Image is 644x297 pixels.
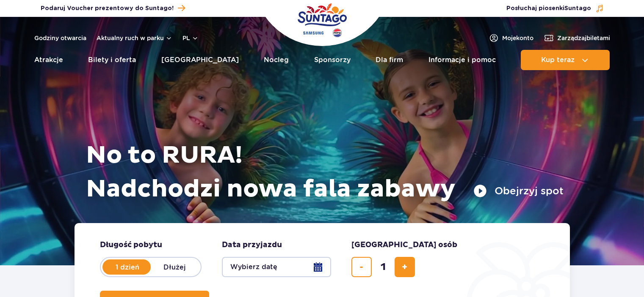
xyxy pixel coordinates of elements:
button: Wybierz datę [222,257,331,277]
span: [GEOGRAPHIC_DATA] osób [351,240,457,250]
input: liczba biletów [373,257,393,277]
button: Posłuchaj piosenkiSuntago [506,4,604,13]
span: Posłuchaj piosenki [506,4,591,13]
button: usuń bilet [351,257,372,277]
a: Podaruj Voucher prezentowy do Suntago! [41,3,185,14]
button: Obejrzyj spot [473,184,564,198]
button: dodaj bilet [395,257,415,277]
a: Atrakcje [34,50,63,70]
h1: No to RURA! Nadchodzi nowa fala zabawy [86,139,564,206]
span: Suntago [564,5,591,11]
span: Zarządzaj biletami [557,34,610,42]
a: Godziny otwarcia [34,34,86,42]
a: Dla firm [376,50,403,70]
label: Dłużej [151,258,199,276]
button: Aktualny ruch w parku [97,35,172,41]
a: Mojekonto [489,33,533,43]
span: Moje konto [502,34,533,42]
a: Bilety i oferta [88,50,136,70]
span: Podaruj Voucher prezentowy do Suntago! [41,4,174,13]
a: Zarządzajbiletami [544,33,610,43]
span: Długość pobytu [100,240,162,250]
a: Sponsorzy [314,50,351,70]
span: Data przyjazdu [222,240,282,250]
a: Informacje i pomoc [428,50,496,70]
span: Kup teraz [541,56,575,64]
label: 1 dzień [103,258,152,276]
button: Kup teraz [521,50,610,70]
button: pl [182,34,199,42]
a: Nocleg [264,50,289,70]
a: [GEOGRAPHIC_DATA] [161,50,239,70]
